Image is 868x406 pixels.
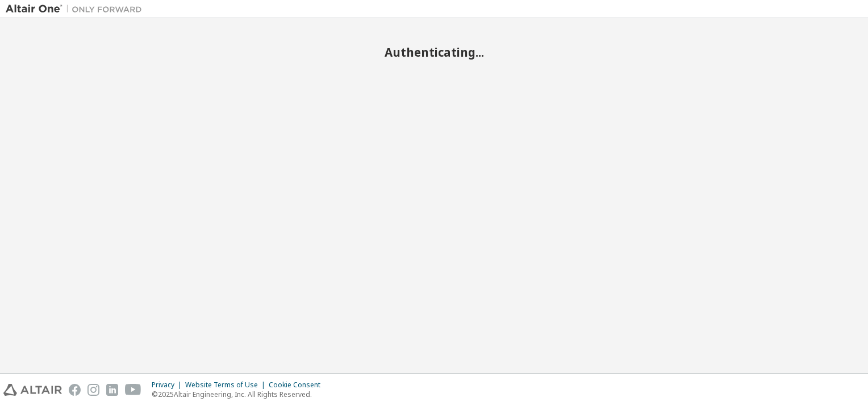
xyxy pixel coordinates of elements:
[6,45,862,60] h2: Authenticating...
[87,384,99,396] img: instagram.svg
[6,3,148,15] img: Altair One
[152,390,327,399] p: © 2025 Altair Engineering, Inc. All Rights Reserved.
[269,380,327,390] div: Cookie Consent
[185,380,269,390] div: Website Terms of Use
[152,380,185,390] div: Privacy
[69,384,81,396] img: facebook.svg
[3,384,62,396] img: altair_logo.svg
[125,384,141,396] img: youtube.svg
[106,384,118,396] img: linkedin.svg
